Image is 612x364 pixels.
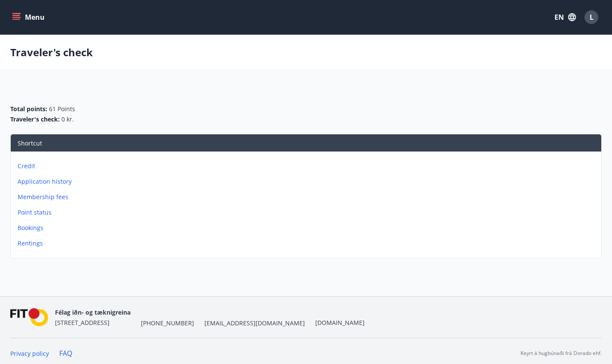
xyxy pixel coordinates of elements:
span: Traveler's check : [10,115,60,124]
span: [EMAIL_ADDRESS][DOMAIN_NAME] [204,319,305,328]
p: Credit [18,162,598,170]
a: [DOMAIN_NAME] [315,318,365,327]
button: menu [10,9,48,25]
p: Application history [18,177,598,186]
span: 0 kr. [61,115,74,124]
a: Privacy policy [10,349,49,358]
p: Point status [18,208,598,217]
span: Félag iðn- og tæknigreina [55,308,131,316]
span: [STREET_ADDRESS] [55,318,110,327]
p: Bookings [18,224,598,232]
p: Membership fees [18,193,598,201]
button: EN [551,9,579,25]
span: 61 Points [49,105,75,113]
span: Total points : [10,105,47,113]
span: Shortcut [18,139,42,147]
a: FAQ [59,349,72,358]
p: Traveler's check [10,45,93,60]
img: FPQVkF9lTnNbbaRSFyT17YYeljoOGk5m51IhT0bO.png [10,308,48,327]
button: L [581,7,602,27]
span: [PHONE_NUMBER] [141,319,194,328]
span: L [590,12,594,22]
p: Keyrt á hugbúnaði frá Dorado ehf. [521,349,602,357]
p: Rentings [18,239,598,248]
